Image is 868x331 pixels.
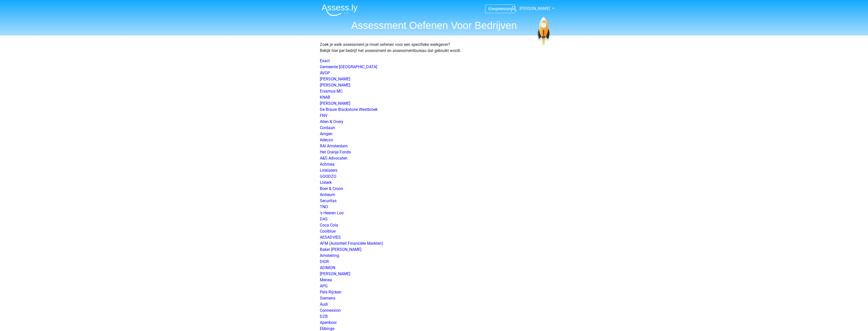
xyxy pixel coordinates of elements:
[485,5,515,12] a: Kiespremium
[320,156,347,161] a: A&S Advocaten
[320,235,341,240] a: AESADVIES
[320,119,343,124] a: Allen & Overy
[320,64,377,69] a: Gemeente [GEOGRAPHIC_DATA]
[320,186,343,191] a: Boer & Croon
[320,259,329,264] a: DIOR
[320,89,343,94] a: Erasmus MC
[320,131,333,136] a: Amgen
[320,217,328,221] a: DAS
[320,302,328,307] a: Audi
[320,204,328,209] a: TNO
[320,180,332,185] a: IJsterk
[320,83,350,88] a: [PERSON_NAME]
[320,296,335,301] a: Siemens
[320,223,338,228] a: Coca Cola
[320,290,341,294] a: Pels Rijcken
[509,6,550,12] a: [PERSON_NAME]
[320,144,348,148] a: RAI Amsterdam
[320,211,344,215] a: 's Heeren Loo
[320,113,327,118] a: FNV
[537,17,550,47] img: spaceship.7d73109d6933.svg
[320,320,337,325] a: Apenkooi
[320,162,335,167] a: Achmea
[320,42,548,54] p: Zoek je welk assessment je moet oefenen voor een specifieke werkgever? Bekijk hier per bedrijf he...
[320,150,351,154] a: Het Oranje Fonds
[320,253,339,258] a: Amstelring
[320,58,330,63] a: Exact
[320,95,330,100] a: KNAB
[320,271,350,276] a: [PERSON_NAME]
[320,198,337,203] a: Securitas
[320,107,378,112] a: De Brauw Blackstone Westbroek
[320,229,336,234] a: Coolblue
[320,308,341,313] a: Connexxion
[320,314,328,319] a: DZB
[320,137,333,142] a: Adecco
[320,247,361,252] a: Baker [PERSON_NAME]
[520,6,550,11] span: [PERSON_NAME]
[320,192,335,197] a: Antreum
[488,6,496,11] span: Kies
[320,101,350,106] a: [PERSON_NAME]
[320,284,328,288] a: APG
[320,326,334,331] a: Ebbinge
[496,6,512,11] span: premium
[320,241,383,246] a: AFM (Autoriteit Financiële Markten)
[320,168,337,173] a: Linklaters
[322,4,358,16] img: Assessly
[318,19,551,31] h1: Assessment Oefenen Voor Bedrijven
[320,77,350,81] a: [PERSON_NAME]
[320,71,330,75] a: AVOP
[320,265,335,270] a: ADIMON
[320,174,336,179] a: GOODZO
[320,277,332,282] a: Menea
[320,125,335,130] a: Cordaan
